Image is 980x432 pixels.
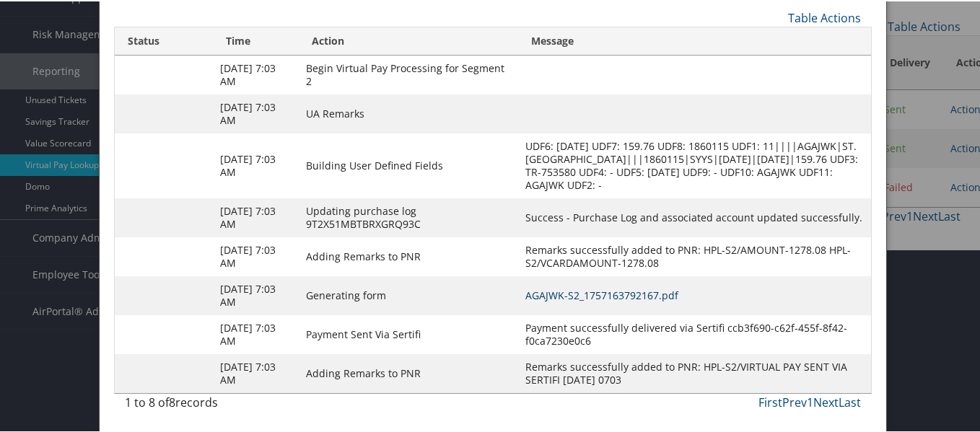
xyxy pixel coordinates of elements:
a: Last [839,393,861,409]
td: UDF6: [DATE] UDF7: 159.76 UDF8: 1860115 UDF1: 11||||AGAJWK|ST. [GEOGRAPHIC_DATA]|||1860115|SYYS|[... [518,132,872,197]
td: Begin Virtual Pay Processing for Segment 2 [299,54,518,93]
a: Next [813,393,839,409]
td: [DATE] 7:03 AM [213,353,299,392]
a: Prev [782,393,807,409]
th: Action: activate to sort column ascending [299,26,518,54]
a: First [758,393,782,409]
td: Payment successfully delivered via Sertifi ccb3f690-c62f-455f-8f42-f0ca7230e0c6 [518,314,872,353]
a: AGAJWK-S2_1757163792167.pdf [525,287,678,301]
a: 1 [807,393,813,409]
th: Message: activate to sort column ascending [518,26,872,54]
td: Adding Remarks to PNR [299,353,518,392]
td: Adding Remarks to PNR [299,236,518,275]
th: Time: activate to sort column ascending [213,26,299,54]
td: Success - Purchase Log and associated account updated successfully. [518,197,872,236]
div: 1 to 8 of records [125,392,293,417]
th: Status: activate to sort column ascending [115,26,213,54]
td: Remarks successfully added to PNR: HPL-S2/AMOUNT-1278.08 HPL-S2/VCARDAMOUNT-1278.08 [518,236,872,275]
td: [DATE] 7:03 AM [213,132,299,197]
td: [DATE] 7:03 AM [213,93,299,132]
td: [DATE] 7:03 AM [213,275,299,314]
td: Remarks successfully added to PNR: HPL-S2/VIRTUAL PAY SENT VIA SERTIFI [DATE] 0703 [518,353,872,392]
td: Payment Sent Via Sertifi [299,314,518,353]
td: UA Remarks [299,93,518,132]
a: Table Actions [788,9,861,25]
td: Updating purchase log 9T2X51MBTBRXGRQ93C [299,197,518,236]
td: [DATE] 7:03 AM [213,236,299,275]
td: [DATE] 7:03 AM [213,54,299,93]
td: Generating form [299,275,518,314]
td: Building User Defined Fields [299,132,518,197]
td: [DATE] 7:03 AM [213,314,299,353]
td: [DATE] 7:03 AM [213,197,299,236]
span: 8 [169,393,175,409]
